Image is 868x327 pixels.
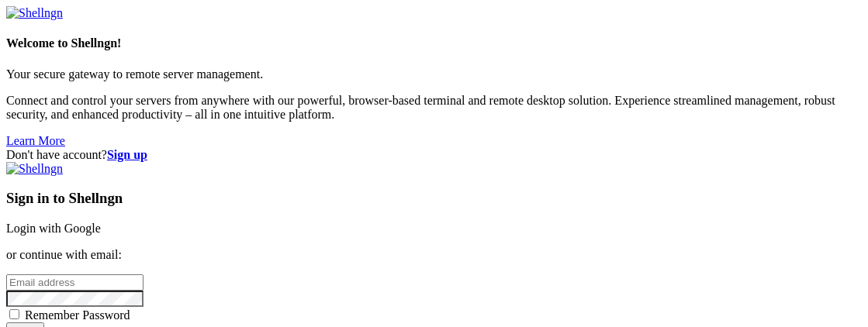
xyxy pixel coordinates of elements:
input: Remember Password [9,309,19,319]
a: Login with Google [6,222,101,235]
div: Don't have account? [6,148,862,162]
p: or continue with email: [6,248,862,262]
span: Remember Password [25,308,130,322]
img: Shellngn [6,6,63,20]
input: Email address [6,274,144,291]
h3: Sign in to Shellngn [6,190,862,207]
h4: Welcome to Shellngn! [6,36,862,50]
p: Your secure gateway to remote server management. [6,67,862,81]
a: Sign up [107,148,147,161]
p: Connect and control your servers from anywhere with our powerful, browser-based terminal and remo... [6,94,862,122]
a: Learn More [6,134,65,147]
img: Shellngn [6,162,63,176]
